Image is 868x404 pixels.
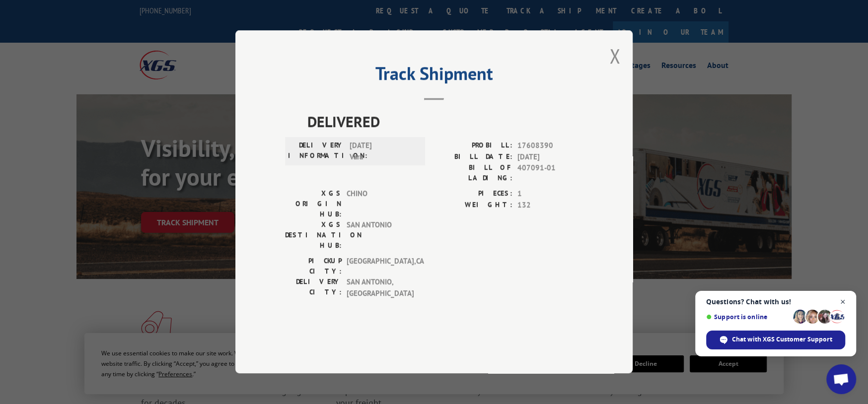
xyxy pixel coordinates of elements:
label: PICKUP CITY: [285,256,341,277]
span: [DATE] Vara [349,140,416,163]
span: Questions? Chat with us! [706,298,845,306]
span: SAN ANTONIO , [GEOGRAPHIC_DATA] [346,277,413,299]
span: 407091-01 [517,163,583,184]
span: [DATE] [517,151,583,163]
span: 1 [517,189,583,200]
span: Support is online [706,313,790,321]
label: DELIVERY INFORMATION: [288,140,344,163]
label: XGS ORIGIN HUB: [285,189,341,220]
label: BILL OF LADING: [434,163,512,184]
span: Close chat [837,296,849,308]
label: XGS DESTINATION HUB: [285,220,341,251]
label: DELIVERY CITY: [285,277,341,299]
span: CHINO [346,189,413,220]
div: Open chat [826,364,856,394]
span: Chat with XGS Customer Support [732,335,832,344]
span: DELIVERED [307,111,583,133]
div: Chat with XGS Customer Support [706,331,845,349]
span: 17608390 [517,140,583,152]
span: [GEOGRAPHIC_DATA] , CA [346,256,413,277]
span: SAN ANTONIO [346,220,413,251]
label: WEIGHT: [434,200,512,211]
button: Close modal [609,43,620,69]
h2: Track Shipment [285,67,583,85]
label: PROBILL: [434,140,512,152]
span: 132 [517,200,583,211]
label: BILL DATE: [434,151,512,163]
label: PIECES: [434,189,512,200]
